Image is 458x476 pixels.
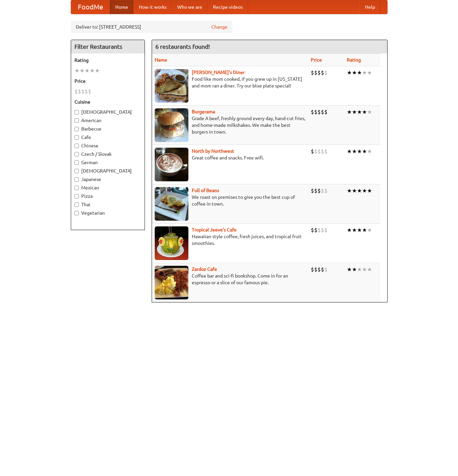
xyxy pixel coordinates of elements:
[362,187,367,194] li: ★
[347,148,352,155] li: ★
[74,210,141,216] label: Vegetarian
[74,152,79,156] input: Czech / Slovak
[74,193,141,199] label: Pizza
[347,187,352,194] li: ★
[74,151,141,157] label: Czech / Slovak
[192,148,234,154] a: North by Northwest
[74,88,78,95] li: $
[155,194,305,207] p: We roast on premises to give you the best cup of coffee in town.
[317,108,321,116] li: $
[74,57,141,64] h5: Rating
[311,187,314,194] li: $
[74,134,141,141] label: Cafe
[192,266,217,272] a: Zardoz Cafe
[357,108,362,116] li: ★
[352,108,357,116] li: ★
[321,266,324,273] li: $
[314,108,317,116] li: $
[317,148,321,155] li: $
[357,187,362,194] li: ★
[155,76,305,89] p: Food like mom cooked, if you grew up in [US_STATE] and mom ran a diner. Try our blue plate special!
[110,0,133,14] a: Home
[155,233,305,247] p: Hawaiian style coffee, fresh juices, and tropical fruit smoothies.
[314,69,317,76] li: $
[71,40,145,53] h4: Filter Restaurants
[74,159,141,166] label: German
[317,266,321,273] li: $
[362,69,367,76] li: ★
[321,69,324,76] li: $
[324,187,328,194] li: $
[211,24,227,30] a: Change
[74,203,79,207] input: Thai
[155,148,188,181] img: north.jpg
[155,187,188,221] img: beans.jpg
[74,118,79,123] input: American
[352,69,357,76] li: ★
[352,266,357,273] li: ★
[74,201,141,208] label: Thai
[367,69,372,76] li: ★
[347,266,352,273] li: ★
[74,125,141,132] label: Barbecue
[314,187,317,194] li: $
[367,108,372,116] li: ★
[324,266,328,273] li: $
[317,69,321,76] li: $
[324,108,328,116] li: $
[208,0,248,14] a: Recipe videos
[311,57,322,63] a: Price
[357,226,362,234] li: ★
[311,108,314,116] li: $
[88,88,91,95] li: $
[321,108,324,116] li: $
[74,168,141,174] label: [DEMOGRAPHIC_DATA]
[155,69,188,103] img: sallys.jpg
[155,108,188,142] img: burgerama.jpg
[80,67,85,74] li: ★
[321,187,324,194] li: $
[192,70,245,75] a: [PERSON_NAME]'s Diner
[321,148,324,155] li: $
[311,69,314,76] li: $
[367,148,372,155] li: ★
[74,177,79,182] input: Japanese
[74,194,79,198] input: Pizza
[192,109,215,114] b: Burgerama
[90,67,95,74] li: ★
[314,226,317,234] li: $
[74,110,79,114] input: [DEMOGRAPHIC_DATA]
[367,187,372,194] li: ★
[155,226,188,260] img: jeeves.jpg
[314,266,317,273] li: $
[347,57,361,63] a: Rating
[74,67,80,74] li: ★
[324,69,328,76] li: $
[192,188,219,193] a: Full of Beans
[155,266,188,299] img: zardoz.jpg
[155,272,305,286] p: Coffee bar and sci-fi bookshop. Come in for an espresso or a slice of our famous pie.
[352,226,357,234] li: ★
[367,226,372,234] li: ★
[360,0,380,14] a: Help
[357,266,362,273] li: ★
[74,117,141,124] label: American
[74,135,79,140] input: Cafe
[324,226,328,234] li: $
[74,99,141,105] h5: Cuisine
[314,148,317,155] li: $
[74,186,79,190] input: Mexican
[192,227,237,232] b: Tropical Jeeve's Cafe
[352,187,357,194] li: ★
[74,109,141,115] label: [DEMOGRAPHIC_DATA]
[78,88,81,95] li: $
[74,176,141,183] label: Japanese
[155,154,305,161] p: Great coffee and snacks. Free wifi.
[74,211,79,215] input: Vegetarian
[324,148,328,155] li: $
[74,160,79,165] input: German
